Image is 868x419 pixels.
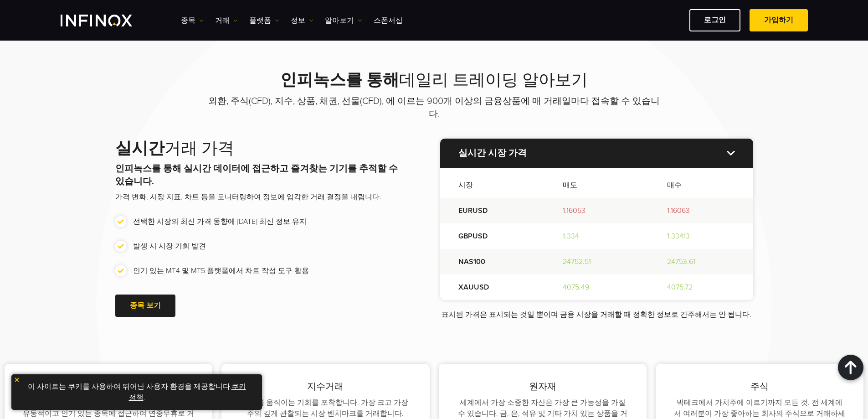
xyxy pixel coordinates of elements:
[14,377,20,383] img: yellow close icon
[440,274,544,300] td: XAUUSD
[61,15,154,26] a: INFINOX Logo
[544,249,649,274] td: 24752.51
[115,295,175,317] a: 종목 보기
[181,15,204,26] a: 종목
[649,223,753,249] td: 1.33413
[115,139,164,158] strong: 실시간
[115,163,398,187] strong: 인피녹스를 통해 실시간 데이터에 접근하고 즐겨찾는 기기를 추적할 수 있습니다.
[649,274,753,300] td: 4075.72
[649,168,753,198] th: 매수
[544,274,649,300] td: 4075.49
[249,15,279,26] a: 플랫폼
[440,168,544,198] th: 시장
[240,380,411,393] p: 지수거래
[440,223,544,249] td: GBPUSD
[750,9,808,31] a: 가입하기
[649,249,753,274] td: 24753.61
[689,9,740,31] a: 로그인
[206,95,662,120] p: 외환, 주식(CFD), 지수, 상품, 채권, 선물(CFD), 에 이르는 900개 이상의 금융상품에 매 거래일마다 접속할 수 있습니다.
[280,70,399,90] strong: 인피녹스를 통해
[544,223,649,249] td: 1.334
[440,249,544,274] td: NAS100
[115,241,404,252] li: 발생 시 시장 기회 발견
[325,15,362,26] a: 알아보기
[115,265,404,276] li: 인기 있는 MT4 및 MT5 플랫폼에서 차트 작성 도구 활용
[215,15,238,26] a: 거래
[440,198,544,223] td: EURUSD
[544,198,649,223] td: 1.16053
[440,309,753,320] p: 표시된 가격은 표시되는 것일 뿐이며 금융 시장을 거래할 때 정확한 정보로 간주해서는 안 됩니다.
[674,380,845,393] p: 주식
[544,168,649,198] th: 매도
[458,148,527,159] strong: 실시간 시장 가격
[115,139,404,159] h2: 거래 가격
[240,397,411,419] p: 업계를 움직이는 기회를 포착합니다. 가장 크고 가장 주의 깊게 관찰되는 시장 벤치마크를 거래합니다.
[457,380,628,393] p: 원자재
[115,191,404,202] p: 가격 변화, 시장 지표, 차트 등을 모니터링하여 정보에 입각한 거래 결정을 내립니다.
[649,198,753,223] td: 1.16063
[291,15,313,26] a: 정보
[115,216,404,227] li: 선택한 시장의 최신 가격 동향에 [DATE] 최신 정보 유지
[206,70,662,90] h2: 데일리 트레이딩 알아보기
[16,379,257,405] p: 이 사이트는 쿠키를 사용하여 뛰어난 사용자 환경을 제공합니다. .
[374,15,403,26] a: 스폰서십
